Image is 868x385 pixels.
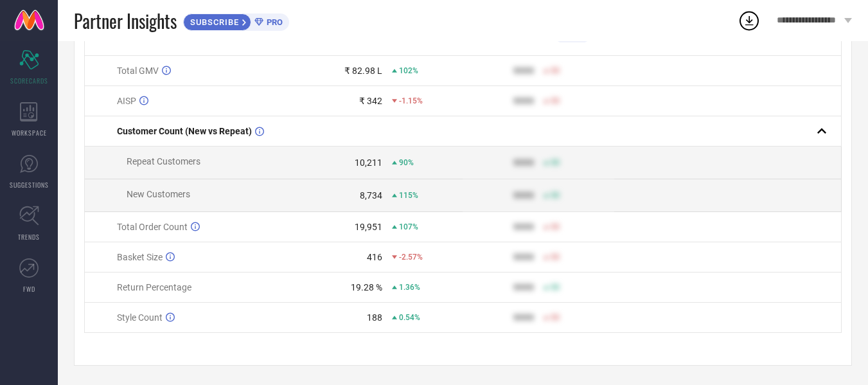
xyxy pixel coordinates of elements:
div: 416 [367,252,382,262]
div: 9999 [513,312,534,323]
span: Style Count [117,312,163,323]
span: 50 [551,191,560,200]
span: 90% [399,158,414,167]
div: 9999 [513,190,534,201]
span: New Customers [127,189,190,199]
span: Total Order Count [117,222,188,232]
div: 9999 [513,66,534,76]
div: ₹ 342 [359,96,382,106]
a: SUBSCRIBEPRO [183,10,289,31]
span: SUGGESTIONS [10,180,49,190]
span: -2.57% [399,253,423,262]
span: Customer Count (New vs Repeat) [117,126,252,136]
span: 50 [551,283,560,292]
div: Open download list [738,9,761,32]
span: AISP [117,96,136,106]
span: 50 [551,222,560,231]
span: 102% [399,66,418,75]
span: Repeat Customers [127,156,200,166]
span: SCORECARDS [10,76,48,85]
span: 1.36% [399,283,420,292]
span: 0.54% [399,313,420,322]
span: -1.15% [399,96,423,105]
div: 19,951 [355,222,382,232]
span: PRO [263,17,283,27]
div: 9999 [513,222,534,232]
div: 10,211 [355,157,382,168]
div: 9999 [513,282,534,292]
div: ₹ 82.98 L [344,66,382,76]
span: 50 [551,96,560,105]
span: 50 [551,313,560,322]
span: 50 [551,158,560,167]
span: SUBSCRIBE [184,17,242,27]
span: TRENDS [18,232,40,242]
span: Return Percentage [117,282,191,292]
div: 188 [367,312,382,323]
span: WORKSPACE [12,128,47,138]
div: 9999 [513,252,534,262]
span: FWD [23,284,35,294]
span: 107% [399,222,418,231]
span: Basket Size [117,252,163,262]
span: Total GMV [117,66,159,76]
div: 8,734 [360,190,382,201]
span: 115% [399,191,418,200]
span: 50 [551,253,560,262]
div: 9999 [513,96,534,106]
span: 50 [551,66,560,75]
div: 9999 [513,157,534,168]
div: 19.28 % [351,282,382,292]
span: Partner Insights [74,8,177,34]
